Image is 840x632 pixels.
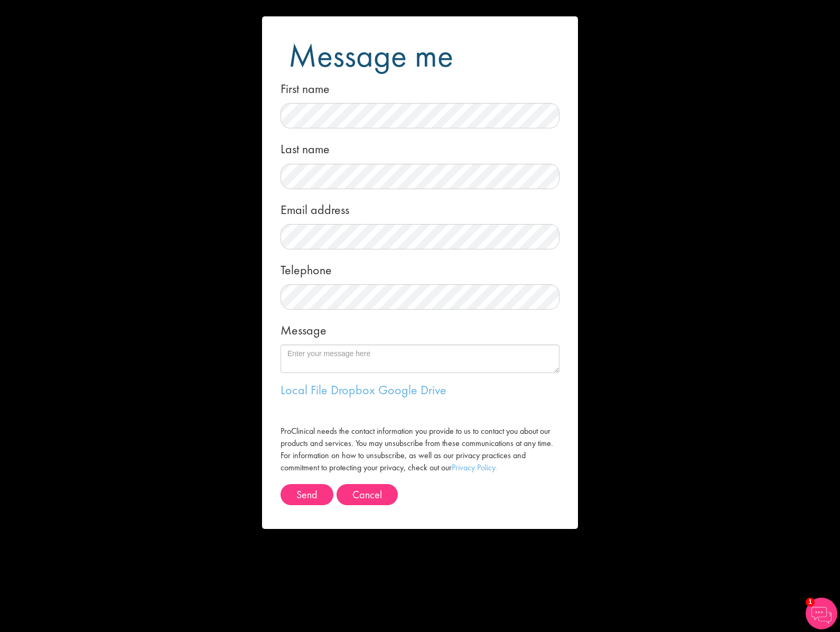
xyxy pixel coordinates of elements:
[337,484,398,505] button: Cancel
[281,484,333,505] button: Send
[806,598,815,607] span: 1
[452,462,497,473] a: Privacy Policy.
[281,197,349,219] label: Email address
[281,382,328,398] a: Local File
[806,598,837,629] img: Chatbot
[281,257,332,279] label: Telephone
[331,382,375,398] a: Dropbox
[281,136,330,158] label: Last name
[281,318,326,339] label: Message
[281,425,559,473] label: ProClinical needs the contact information you provide to us to contact you about our products and...
[378,382,446,398] a: Google Drive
